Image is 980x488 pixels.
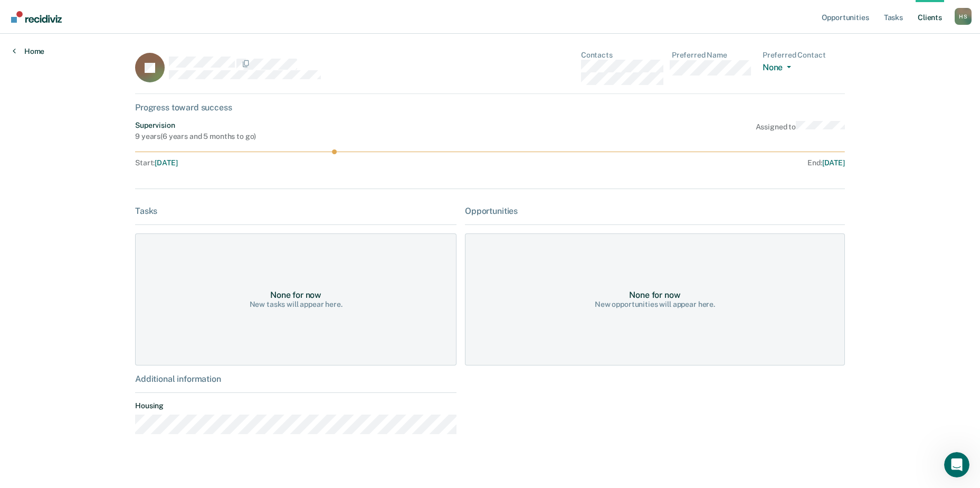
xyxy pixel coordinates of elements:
div: Start : [135,158,490,167]
div: None for now [629,290,680,300]
div: H S [955,8,972,25]
div: Tasks [135,206,456,216]
div: Assigned to [756,121,845,141]
div: Progress toward success [135,102,845,112]
dt: Preferred Name [672,51,754,60]
dt: Preferred Contact [763,51,845,60]
iframe: Intercom live chat [944,452,969,477]
span: [DATE] [155,158,177,167]
a: Home [13,46,44,56]
div: None for now [270,290,321,300]
button: None [763,62,795,74]
dt: Housing [135,401,456,410]
span: [DATE] [822,158,845,167]
div: End : [494,158,845,167]
div: Additional information [135,374,456,384]
dt: Contacts [581,51,663,60]
div: New tasks will appear here. [250,300,342,309]
button: Profile dropdown button [955,8,972,25]
img: Recidiviz [11,11,62,23]
div: Supervision [135,121,256,130]
div: New opportunities will appear here. [595,300,715,309]
div: 9 years ( 6 years and 5 months to go ) [135,132,256,141]
div: Opportunities [465,206,845,216]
